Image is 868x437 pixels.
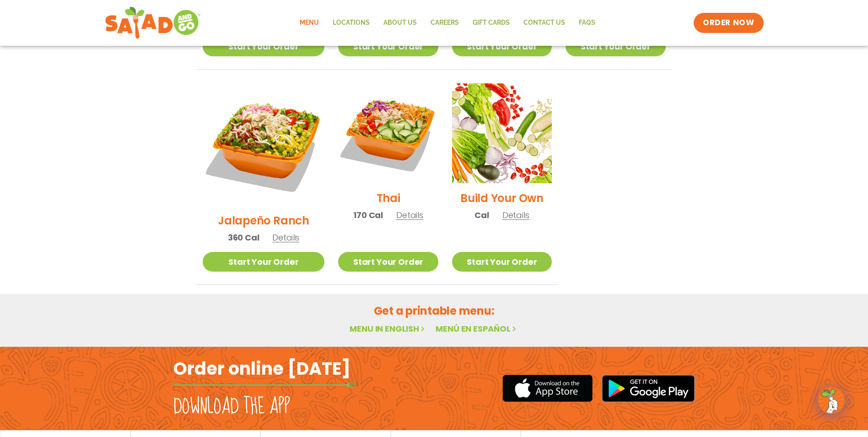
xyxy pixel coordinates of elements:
[452,252,552,272] a: Start Your Order
[228,231,259,244] span: 360 Cal
[293,12,326,33] a: Menu
[326,12,377,33] a: Locations
[517,12,572,33] a: Contact Us
[819,388,844,413] img: wpChatIcon
[350,323,426,334] a: Menu in English
[173,357,350,380] h2: Order online [DATE]
[466,12,517,33] a: GIFT CARDS
[566,37,665,56] a: Start Your Order
[203,37,325,56] a: Start Your Order
[396,209,423,221] span: Details
[377,12,424,33] a: About Us
[196,303,673,319] h2: Get a printable menu:
[338,37,438,56] a: Start Your Order
[203,83,325,206] img: Product photo for Jalapeño Ranch Salad
[460,190,544,206] h2: Build Your Own
[338,252,438,272] a: Start Your Order
[272,232,299,243] span: Details
[173,394,290,420] h2: Download the app
[694,13,763,33] a: ORDER NOW
[105,5,201,41] img: new-SAG-logo-768×292
[218,213,309,229] h2: Jalapeño Ranch
[602,375,695,402] img: google_play
[502,209,529,221] span: Details
[424,12,466,33] a: Careers
[452,83,552,183] img: Product photo for Build Your Own
[338,83,438,183] img: Product photo for Thai Salad
[703,17,754,28] span: ORDER NOW
[293,12,602,33] nav: Menu
[452,37,552,56] a: Start Your Order
[377,190,400,206] h2: Thai
[502,373,593,403] img: appstore
[474,209,489,221] span: Cal
[173,382,356,388] img: fork
[353,209,383,221] span: 170 Cal
[203,252,325,272] a: Start Your Order
[572,12,602,33] a: FAQs
[436,323,518,334] a: Menú en español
